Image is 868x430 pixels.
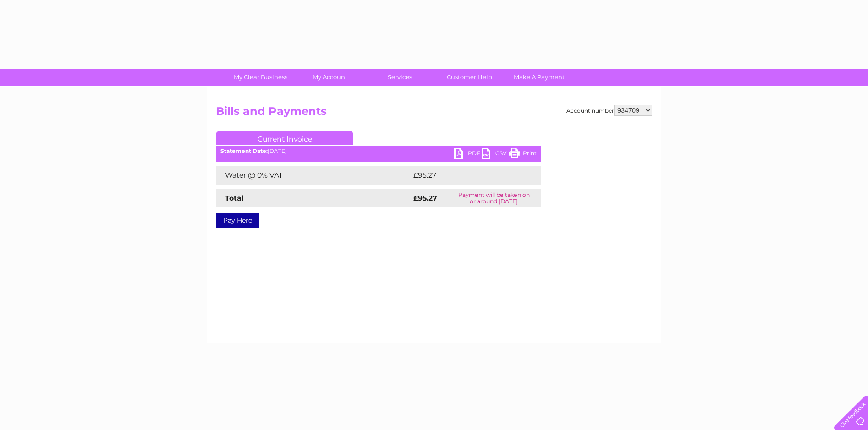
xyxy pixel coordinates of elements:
[413,194,437,202] strong: £95.27
[454,148,482,161] a: PDF
[216,213,259,228] a: Pay Here
[446,189,541,207] td: Payment will be taken on or around [DATE]
[501,69,577,86] a: Make A Payment
[362,69,438,86] a: Services
[432,69,507,86] a: Customer Help
[509,148,537,161] a: Print
[223,69,298,86] a: My Clear Business
[411,166,522,185] td: £95.27
[566,105,652,116] div: Account number
[216,148,541,154] div: [DATE]
[216,105,652,122] h2: Bills and Payments
[220,147,268,154] b: Statement Date:
[216,131,353,145] a: Current Invoice
[482,148,509,161] a: CSV
[292,69,368,86] a: My Account
[216,166,411,185] td: Water @ 0% VAT
[225,194,244,202] strong: Total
